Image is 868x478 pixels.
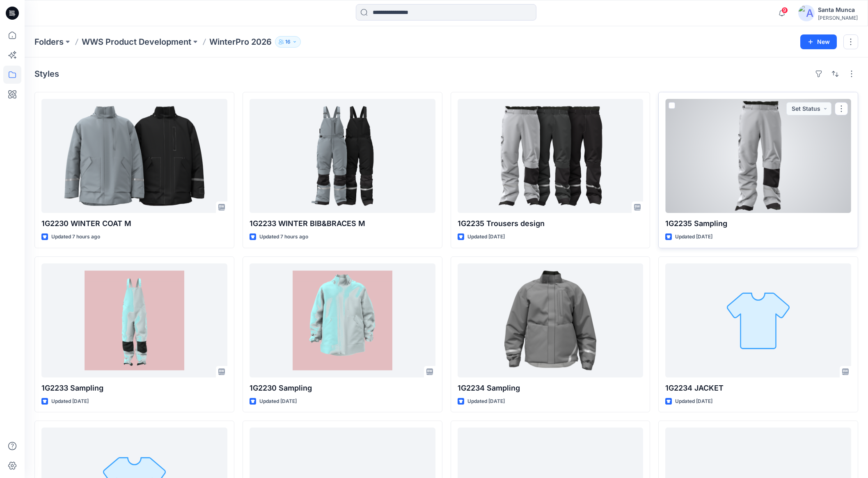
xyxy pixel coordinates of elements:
[818,5,858,15] div: Santa Munca
[665,263,851,377] a: 1G2234 JACKET
[41,263,227,377] a: 1G2233 Sampling
[665,218,851,229] p: 1G2235 Sampling
[250,99,435,213] a: 1G2233 WINTER BIB&BRACES M
[800,34,837,49] button: New
[458,218,644,229] p: 1G2235 Trousers design
[41,99,227,213] a: 1G2230 WINTER COAT M
[818,15,858,21] div: [PERSON_NAME]
[458,382,644,394] p: 1G2234 Sampling
[458,263,644,377] a: 1G2234 Sampling
[34,69,59,79] h4: Styles
[34,36,64,48] a: Folders
[82,36,191,48] a: WWS Product Development
[467,233,505,241] p: Updated [DATE]
[285,37,291,46] p: 16
[41,218,227,229] p: 1G2230 WINTER COAT M
[781,7,788,14] span: 9
[275,36,301,48] button: 16
[250,218,435,229] p: 1G2233 WINTER BIB&BRACES M
[51,397,89,406] p: Updated [DATE]
[665,382,851,394] p: 1G2234 JACKET
[250,382,435,394] p: 1G2230 Sampling
[665,99,851,213] a: 1G2235 Sampling
[259,397,297,406] p: Updated [DATE]
[51,233,100,241] p: Updated 7 hours ago
[675,233,712,241] p: Updated [DATE]
[458,99,644,213] a: 1G2235 Trousers design
[675,397,712,406] p: Updated [DATE]
[259,233,308,241] p: Updated 7 hours ago
[250,263,435,377] a: 1G2230 Sampling
[209,36,272,48] p: WinterPro 2026
[41,382,227,394] p: 1G2233 Sampling
[798,5,815,21] img: avatar
[467,397,505,406] p: Updated [DATE]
